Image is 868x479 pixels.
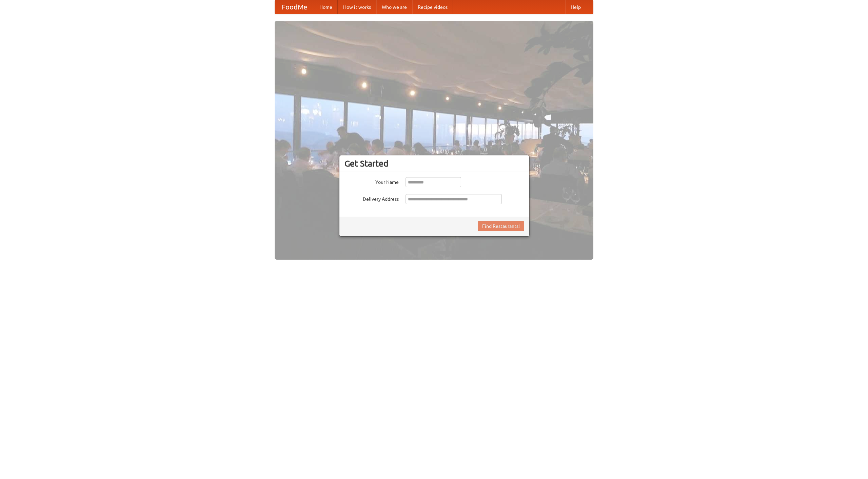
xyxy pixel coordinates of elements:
label: Your Name [344,177,399,186]
a: Recipe videos [412,0,453,14]
button: Find Restaurants! [478,221,524,231]
a: Who we are [376,0,412,14]
a: FoodMe [275,0,314,14]
a: Home [314,0,338,14]
h3: Get Started [344,158,524,169]
a: How it works [338,0,376,14]
label: Delivery Address [344,194,399,202]
a: Help [565,0,586,14]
